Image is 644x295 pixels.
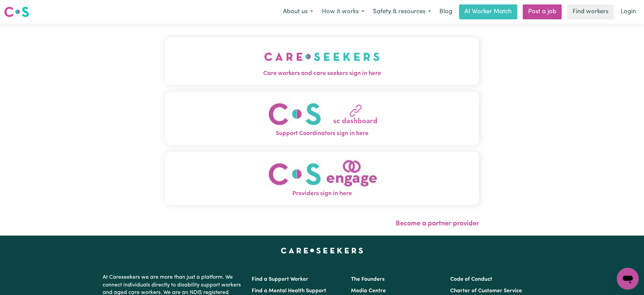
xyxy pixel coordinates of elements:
a: Find workers [567,4,614,19]
a: AI Worker Match [459,4,517,19]
button: Support Coordinators sign in here [165,92,479,145]
a: Post a job [523,4,562,19]
a: Find a Support Worker [252,277,308,282]
button: How it works [317,5,369,19]
a: Become a partner provider [396,220,479,227]
a: Blog [435,4,456,19]
span: Providers sign in here [165,189,479,198]
a: Careseekers home page [281,248,363,253]
a: Login [617,4,640,19]
button: About us [278,5,317,19]
a: Careseekers logo [4,4,29,20]
span: Support Coordinators sign in here [165,129,479,138]
iframe: Button to launch messaging window [617,268,639,290]
button: Providers sign in here [165,152,479,205]
span: Care workers and care seekers sign in here [165,69,479,78]
a: Code of Conduct [450,277,492,282]
a: Charter of Customer Service [450,288,522,294]
button: Care workers and care seekers sign in here [165,37,479,85]
button: Safety & resources [369,5,435,19]
a: The Founders [351,277,385,282]
a: Media Centre [351,288,386,294]
img: Careseekers logo [4,6,29,18]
